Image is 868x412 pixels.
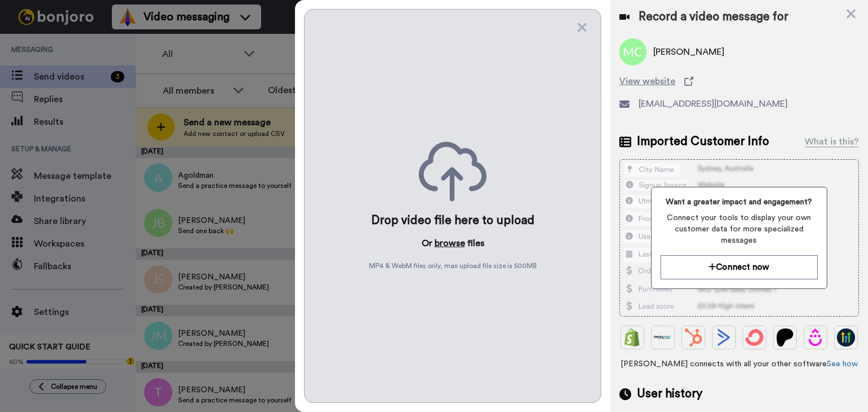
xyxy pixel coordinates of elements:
[654,328,672,347] img: Ontraport
[661,212,818,246] span: Connect your tools to display your own customer data for more specialized messages
[49,42,171,52] p: Message from Amy, sent 2d ago
[776,328,794,347] img: Patreon
[619,358,859,370] span: [PERSON_NAME] connects with all your other software
[639,97,788,111] span: [EMAIL_ADDRESS][DOMAIN_NAME]
[745,328,763,347] img: ConvertKit
[422,236,484,250] p: Or files
[63,10,153,108] span: Hi [PERSON_NAME], I'm [PERSON_NAME], one of the co-founders and I wanted to say hi & welcome. I'v...
[1,2,32,33] img: 3183ab3e-59ed-45f6-af1c-10226f767056-1659068401.jpg
[806,328,824,347] img: Drip
[49,31,171,42] p: Hi [PERSON_NAME], Don't miss out on free screencasting and webcam videos with our Chrome extensio...
[25,33,44,51] img: Profile image for Amy
[17,23,209,61] div: message notification from Amy, 2d ago. Hi Adam, Don't miss out on free screencasting and webcam v...
[827,360,858,368] a: See how
[619,74,859,88] a: View website
[661,255,818,279] button: Connect now
[371,213,535,229] div: Drop video file here to upload
[837,328,855,347] img: GoHighLevel
[684,328,702,347] img: Hubspot
[637,133,769,150] span: Imported Customer Info
[36,36,50,50] img: mute-white.svg
[619,74,675,88] span: View website
[623,328,641,347] img: Shopify
[435,236,465,250] button: browse
[369,261,537,270] span: MP4 & WebM files only, max upload file size is 500 MB
[661,196,818,208] span: Want a greater impact and engagement?
[715,328,733,347] img: ActiveCampaign
[637,385,702,402] span: User history
[805,135,859,148] div: What is this?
